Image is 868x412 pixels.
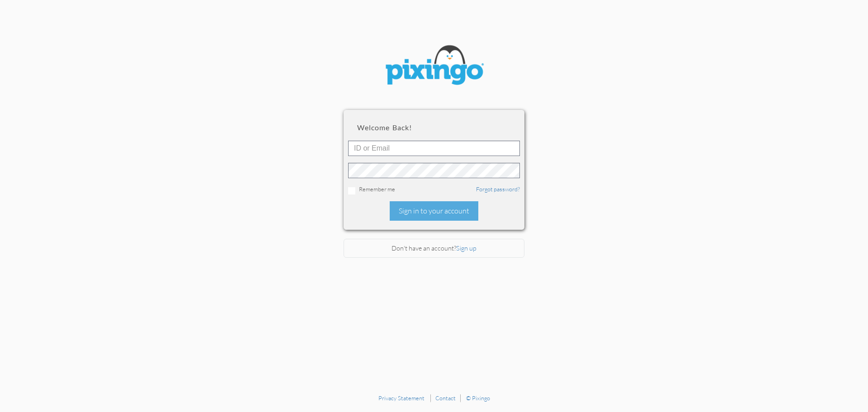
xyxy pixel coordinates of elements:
div: Remember me [348,185,520,194]
a: Privacy Statement [378,394,425,402]
a: Sign up [456,244,476,252]
div: Sign in to your account [390,201,478,221]
a: Contact [435,394,456,402]
h2: Welcome back! [357,123,511,132]
input: ID or Email [348,141,520,156]
div: Don't have an account? [344,239,524,258]
img: pixingo logo [380,41,488,92]
a: Forgot password? [476,185,520,193]
a: © Pixingo [466,394,490,402]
